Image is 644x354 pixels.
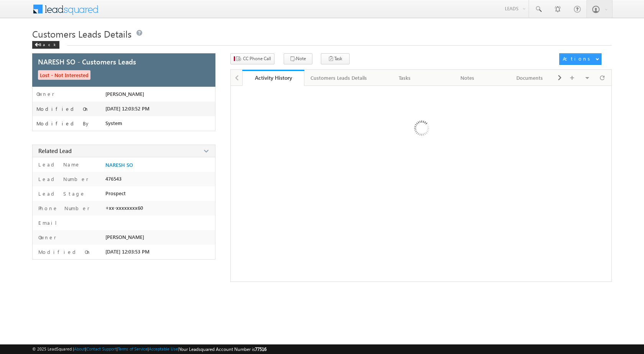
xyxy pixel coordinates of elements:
[105,176,122,182] span: 476543
[36,161,80,168] label: Lead Name
[105,190,126,196] span: Prospect
[74,346,85,351] a: About
[36,190,85,197] label: Lead Stage
[248,74,299,81] div: Activity History
[255,346,266,352] span: 77516
[559,53,601,65] button: Actions
[304,70,374,86] a: Customers Leads Details
[105,91,144,97] span: [PERSON_NAME]
[230,53,274,64] button: CC Phone Call
[36,249,91,255] label: Modified On
[36,219,63,226] label: Email
[105,234,144,240] span: [PERSON_NAME]
[36,176,89,183] label: Lead Number
[36,234,56,241] label: Owner
[374,70,436,86] a: Tasks
[32,28,131,40] span: Customers Leads Details
[38,147,72,155] span: Related Lead
[179,346,266,352] span: Your Leadsquared Account Number is
[380,73,429,82] div: Tasks
[38,70,90,80] span: Lost - Not Interested
[381,90,461,169] img: Loading ...
[149,346,178,351] a: Acceptable Use
[105,249,149,255] span: [DATE] 12:03:53 PM
[284,53,312,64] button: Note
[38,58,136,65] span: NARESH SO - Customers Leads
[563,55,593,62] div: Actions
[105,105,149,112] span: [DATE] 12:03:52 PM
[36,205,90,212] label: Phone Number
[505,73,554,82] div: Documents
[105,162,133,168] a: NARESH SO
[321,53,350,64] button: Task
[105,205,143,211] span: +xx-xxxxxxxx60
[118,346,148,351] a: Terms of Service
[436,70,499,86] a: Notes
[242,70,305,86] a: Activity History
[499,70,561,86] a: Documents
[36,91,54,97] label: Owner
[310,73,367,82] div: Customers Leads Details
[86,346,117,351] a: Contact Support
[442,73,492,82] div: Notes
[32,346,266,353] span: © 2025 LeadSquared | | | | |
[243,55,271,62] span: CC Phone Call
[36,106,89,112] label: Modified On
[36,120,90,127] label: Modified By
[105,120,122,126] span: System
[32,41,59,49] div: Back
